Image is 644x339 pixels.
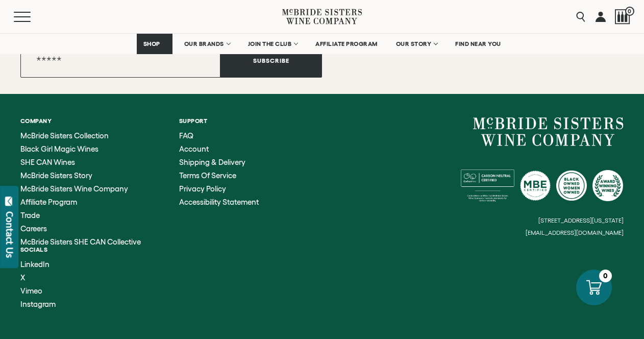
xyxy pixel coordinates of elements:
span: Account [179,144,209,153]
a: Shipping & Delivery [179,158,259,166]
span: McBride Sisters Story [20,171,92,180]
div: 0 [599,270,612,282]
span: FAQ [179,131,193,140]
span: Black Girl Magic Wines [20,144,98,153]
a: Careers [20,225,141,233]
span: Accessibility Statement [179,198,259,206]
span: LinkedIn [20,260,49,269]
span: SHOP [143,40,161,47]
span: McBride Sisters Wine Company [20,184,128,193]
a: Accessibility Statement [179,198,259,206]
span: Trade [20,211,40,220]
span: McBride Sisters Collection [20,131,109,140]
span: 0 [625,7,634,16]
button: Subscribe [220,44,322,78]
a: McBride Sisters Wine Company [473,117,624,146]
span: OUR STORY [396,40,432,47]
span: Vimeo [20,286,42,295]
a: Black Girl Magic Wines [20,145,141,153]
a: McBride Sisters Wine Company [20,185,141,193]
a: Account [179,145,259,153]
a: FAQ [179,132,259,140]
span: OUR BRANDS [184,40,224,47]
a: JOIN THE CLUB [241,34,304,54]
a: McBride Sisters Collection [20,132,141,140]
a: X [20,274,56,282]
input: Email [20,44,220,78]
span: FIND NEAR YOU [455,40,501,47]
span: Terms of Service [179,171,236,180]
span: Affiliate Program [20,198,77,206]
a: AFFILIATE PROGRAM [309,34,384,54]
a: Terms of Service [179,172,259,180]
span: X [20,273,25,282]
a: McBride Sisters Story [20,172,141,180]
a: Trade [20,211,141,220]
span: Instagram [20,300,56,308]
a: Privacy Policy [179,185,259,193]
a: McBride Sisters SHE CAN Collective [20,238,141,246]
span: Shipping & Delivery [179,158,245,166]
a: SHOP [137,34,172,54]
a: OUR BRANDS [178,34,236,54]
a: Vimeo [20,287,56,295]
div: Contact Us [5,211,15,258]
a: Instagram [20,300,56,308]
a: OUR STORY [389,34,444,54]
a: Affiliate Program [20,198,141,206]
span: JOIN THE CLUB [248,40,292,47]
small: [STREET_ADDRESS][US_STATE] [538,217,624,224]
a: FIND NEAR YOU [449,34,508,54]
span: Careers [20,224,47,233]
button: Mobile Menu Trigger [14,12,51,22]
span: SHE CAN Wines [20,158,75,166]
span: AFFILIATE PROGRAM [315,40,378,47]
a: LinkedIn [20,260,56,269]
a: SHE CAN Wines [20,158,141,166]
span: Privacy Policy [179,184,226,193]
small: [EMAIL_ADDRESS][DOMAIN_NAME] [526,229,624,236]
